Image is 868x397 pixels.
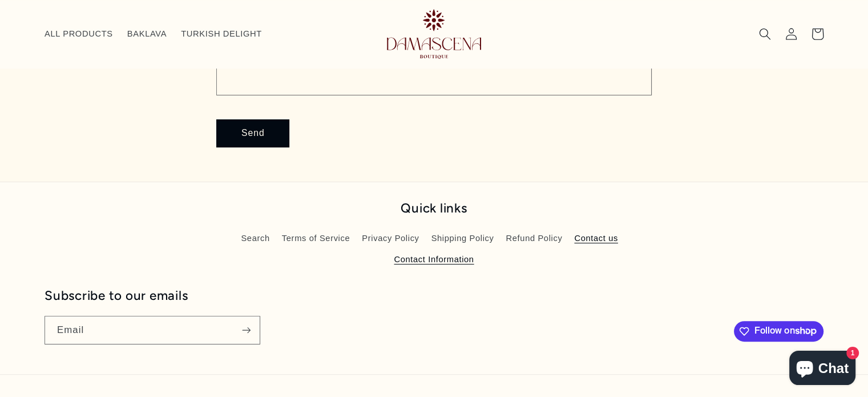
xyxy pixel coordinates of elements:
[216,119,289,147] button: Send
[181,29,262,39] span: TURKISH DELIGHT
[127,29,167,39] span: BAKLAVA
[120,21,173,46] a: BAKLAVA
[431,228,494,249] a: Shipping Policy
[37,21,120,46] a: ALL PRODUCTS
[752,21,778,47] summary: Search
[362,228,419,249] a: Privacy Policy
[207,200,662,216] h2: Quick links
[786,351,859,388] inbox-online-store-chat: Shopify online store chat
[241,231,269,249] a: Search
[233,316,260,344] button: Subscribe
[282,228,350,249] a: Terms of Service
[387,9,481,59] img: Damascena Boutique
[394,249,474,270] a: Contact Information
[367,5,502,63] a: Damascena Boutique
[574,228,618,249] a: Contact us
[506,228,562,249] a: Refund Policy
[174,21,269,46] a: TURKISH DELIGHT
[45,29,113,39] span: ALL PRODUCTS
[45,288,728,304] h2: Subscribe to our emails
